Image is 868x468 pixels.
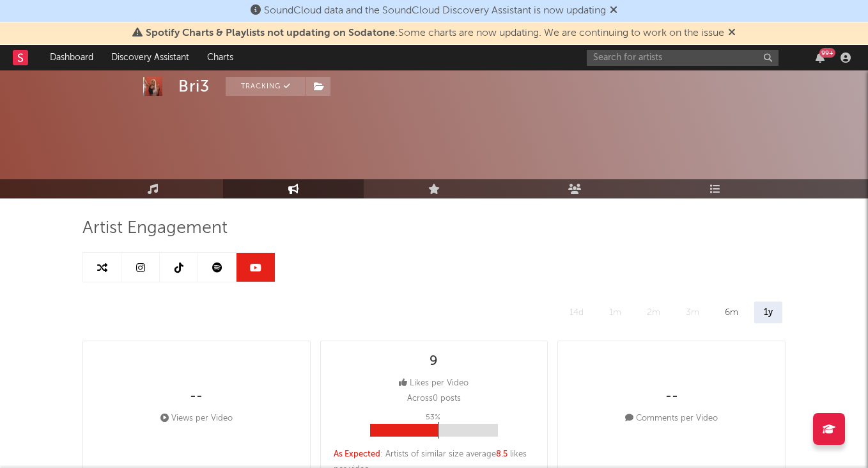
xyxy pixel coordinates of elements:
span: SoundCloud data and the SoundCloud Discovery Assistant is now updating [264,6,606,16]
a: Discovery Assistant [102,45,198,70]
input: Search for artists [587,50,779,66]
div: 1m [600,302,631,323]
p: Across 0 posts [407,391,461,407]
span: Spotify Charts & Playlists not updating on Sodatone [146,28,395,38]
span: Dismiss [610,6,617,16]
div: 99 + [819,48,835,58]
div: 3m [676,302,709,323]
div: 14d [560,302,593,323]
div: 9 [430,354,438,369]
div: 2m [637,302,670,323]
div: -- [665,389,678,405]
button: 99+ [816,52,825,63]
span: 8.5 [496,450,508,458]
a: Dashboard [41,45,102,70]
div: 1y [754,302,782,323]
p: 53 % [426,410,440,425]
div: Bri3 [178,77,210,96]
button: Tracking [226,77,306,96]
span: Dismiss [728,28,736,38]
div: Comments per Video [625,411,718,426]
div: -- [190,389,203,405]
span: Artist Engagement [82,221,228,236]
span: : Some charts are now updating. We are continuing to work on the issue [146,28,724,38]
span: As Expected [334,450,380,458]
div: 6m [715,302,748,323]
div: Likes per Video [399,376,469,391]
div: Views per Video [160,411,233,426]
a: Charts [198,45,242,70]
